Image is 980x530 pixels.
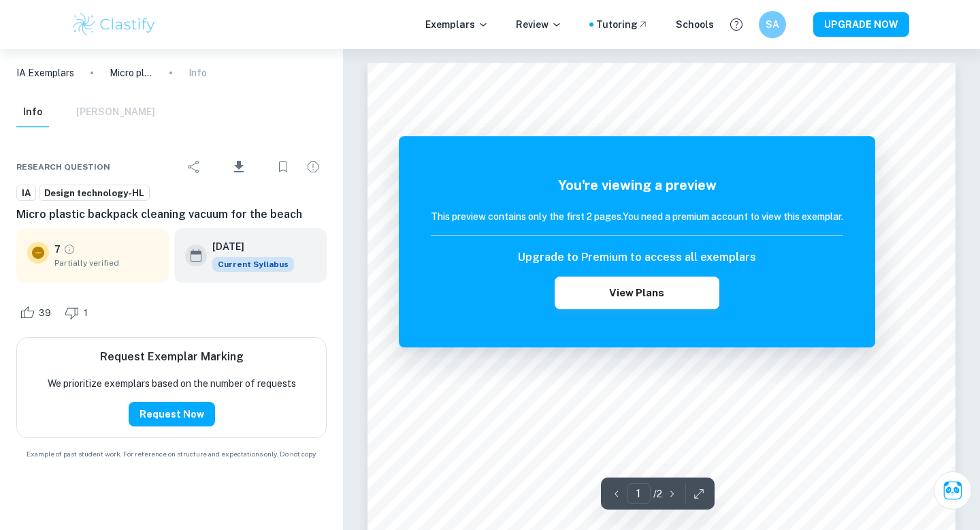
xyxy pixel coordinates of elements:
p: Info [189,65,207,80]
p: We prioritize exemplars based on the number of requests [48,376,296,391]
span: Design technology-HL [39,187,149,200]
div: Dislike [61,302,95,324]
p: Exemplars [425,17,489,32]
a: IA [16,185,36,202]
div: Like [16,302,59,324]
span: IA [17,187,35,200]
button: UPGRADE NOW [813,12,909,37]
h6: Upgrade to Premium to access all exemplars [518,249,756,266]
h6: This preview contains only the first 2 pages. You need a premium account to view this exemplar. [431,209,843,224]
p: Micro plastic backpack cleaning vacuum for the beach [110,65,153,80]
a: Design technology-HL [39,185,150,202]
div: Share [180,153,208,181]
div: Report issue [299,153,327,181]
div: This exemplar is based on the current syllabus. Feel free to refer to it for inspiration/ideas wh... [212,257,294,272]
img: Clastify logo [71,11,157,38]
a: Tutoring [596,17,649,32]
h6: SA [765,17,781,32]
span: Current Syllabus [212,257,294,272]
span: 39 [31,307,59,320]
button: SA [759,11,786,38]
span: 1 [76,307,95,320]
h6: [DATE] [212,239,283,254]
button: Ask Clai [934,471,972,510]
span: Partially verified [54,257,158,269]
p: 7 [54,242,61,257]
span: Example of past student work. For reference on structure and expectations only. Do not copy. [16,449,327,459]
button: Info [16,97,49,127]
span: Research question [16,161,110,173]
div: Bookmark [269,153,297,181]
a: Schools [676,17,714,32]
button: View Plans [555,277,719,309]
div: Download [210,149,267,185]
button: Help and Feedback [725,13,748,36]
h5: You're viewing a preview [431,175,843,196]
h6: Micro plastic backpack cleaning vacuum for the beach [16,206,327,223]
a: IA Exemplars [16,65,74,80]
h6: Request Exemplar Marking [100,349,244,365]
a: Grade partially verified [63,243,76,255]
p: Review [516,17,562,32]
p: / 2 [653,486,662,501]
button: Request Now [129,402,215,426]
